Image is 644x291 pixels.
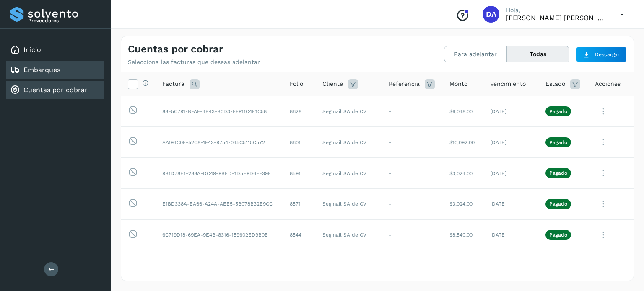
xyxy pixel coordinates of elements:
[443,188,483,219] td: $3,024.00
[443,158,483,189] td: $3,024.00
[6,61,104,79] div: Embarques
[576,47,627,62] button: Descargar
[382,96,443,127] td: -
[283,188,316,219] td: 8571
[316,127,382,158] td: Segmail SA de CV
[389,80,420,88] span: Referencia
[162,80,184,88] span: Factura
[549,232,567,238] p: Pagado
[549,170,567,176] p: Pagado
[595,80,621,88] span: Acciones
[490,80,526,88] span: Vencimiento
[545,80,565,88] span: Estado
[290,80,303,88] span: Folio
[283,158,316,189] td: 8591
[23,86,88,94] a: Cuentas por cobrar
[316,188,382,219] td: Segmail SA de CV
[156,127,283,158] td: AA194C0E-52C8-1F43-9754-045C5115C572
[156,158,283,189] td: 9B1D78E1-288A-DC49-9BED-1D5E9D6FF39F
[6,81,104,99] div: Cuentas por cobrar
[128,43,223,55] h4: Cuentas por cobrar
[382,158,443,189] td: -
[483,96,539,127] td: [DATE]
[483,219,539,250] td: [DATE]
[382,127,443,158] td: -
[549,201,567,207] p: Pagado
[283,127,316,158] td: 8601
[595,51,620,58] span: Descargar
[449,80,467,88] span: Monto
[506,14,607,22] p: DIANA ARGELIA RUIZ CORTES
[316,219,382,250] td: Segmail SA de CV
[549,139,567,145] p: Pagado
[506,7,607,14] p: Hola,
[316,96,382,127] td: Segmail SA de CV
[128,59,260,66] p: Selecciona las facturas que deseas adelantar
[316,158,382,189] td: Segmail SA de CV
[23,46,41,54] a: Inicio
[483,127,539,158] td: [DATE]
[156,96,283,127] td: 88F5C791-BFAE-4B43-B0D3-FF911C4E1C58
[283,219,316,250] td: 8544
[444,46,507,62] button: Para adelantar
[443,127,483,158] td: $10,092.00
[549,108,567,114] p: Pagado
[443,219,483,250] td: $8,540.00
[156,188,283,219] td: E1BD338A-EA66-A24A-AEE5-5B078B32E9CC
[6,41,104,59] div: Inicio
[283,96,316,127] td: 8628
[507,46,569,62] button: Todas
[382,219,443,250] td: -
[483,158,539,189] td: [DATE]
[156,219,283,250] td: 6C719D18-69EA-9E4B-8316-159602ED9B0B
[382,188,443,219] td: -
[28,18,101,23] p: Proveedores
[322,80,343,88] span: Cliente
[483,188,539,219] td: [DATE]
[443,96,483,127] td: $6,048.00
[23,66,60,74] a: Embarques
